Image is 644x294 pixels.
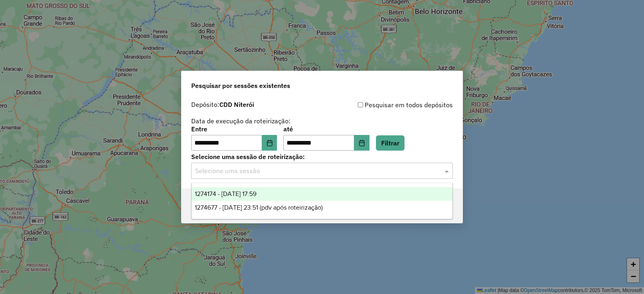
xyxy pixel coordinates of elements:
span: 1274677 - [DATE] 23:51 (pdv após roteirização) [195,204,323,211]
button: Choose Date [354,135,369,151]
label: até [283,124,369,134]
button: Filtrar [376,135,405,151]
label: Data de execução da roteirização: [191,116,291,126]
button: Choose Date [262,135,277,151]
label: Entre [191,124,277,134]
span: Pesquisar por sessões existentes [191,81,290,90]
div: Pesquisar em todos depósitos [322,100,453,110]
label: Selecione uma sessão de roteirização: [191,152,453,161]
label: Depósito: [191,100,254,109]
ng-dropdown-panel: Options list [191,183,453,219]
span: 1274174 - [DATE] 17:59 [195,190,256,197]
strong: CDD Niterói [219,100,254,108]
